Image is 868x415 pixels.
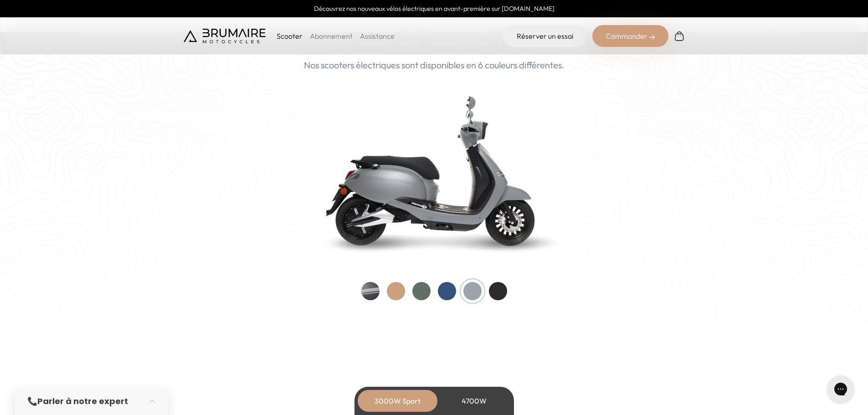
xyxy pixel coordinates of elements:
a: Assistance [360,31,395,41]
div: Commander [592,25,668,47]
a: Réserver un essai [503,25,587,47]
img: Brumaire Motocycles [184,29,266,43]
img: right-arrow-2.png [649,35,655,40]
div: 3000W Sport [361,390,434,412]
iframe: Gorgias live chat messenger [822,372,859,406]
p: Scooter [277,31,303,41]
div: 4700W [438,390,511,412]
img: Panier [674,31,685,41]
p: Nos scooters électriques sont disponibles en 6 couleurs différentes. [304,58,565,72]
a: Abonnement [310,31,353,41]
